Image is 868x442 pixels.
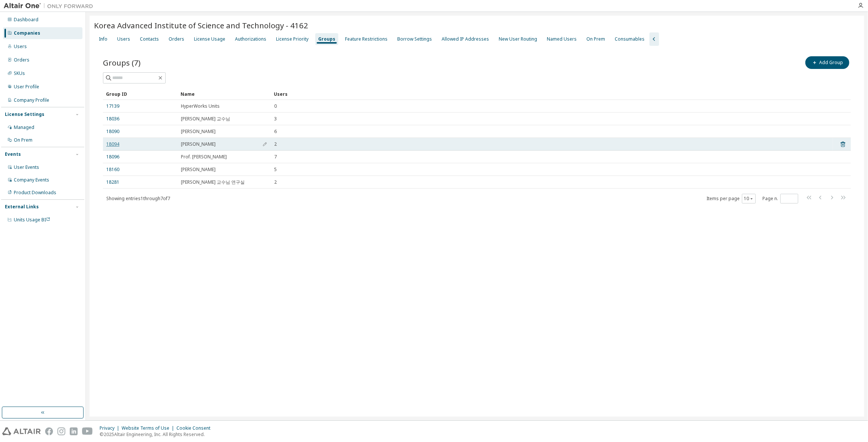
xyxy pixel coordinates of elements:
span: Items per page [706,194,756,203]
div: Users [14,44,27,50]
span: Page n. [762,194,798,203]
div: External Links [5,204,39,210]
div: Company Events [14,177,49,183]
div: Company Profile [14,97,49,103]
div: User Profile [14,84,39,90]
span: 2 [274,179,277,185]
div: Named Users [547,36,577,42]
span: Units Usage BI [14,217,50,223]
img: youtube.svg [82,427,93,435]
a: 17139 [106,103,119,109]
img: instagram.svg [57,427,65,435]
span: [PERSON_NAME] [181,129,216,135]
div: Feature Restrictions [345,36,388,42]
div: User Events [14,164,39,170]
div: Allowed IP Addresses [442,36,489,42]
span: [PERSON_NAME] [181,141,216,147]
div: New User Routing [499,36,537,42]
div: Events [5,151,21,157]
span: 0 [274,103,277,109]
div: Authorizations [235,36,266,42]
div: Users [274,88,830,100]
a: 18094 [106,141,119,147]
button: 10 [744,196,754,202]
div: On Prem [586,36,605,42]
span: HyperWorks Units [181,103,220,109]
span: 7 [274,154,277,160]
div: Orders [14,57,29,63]
div: Users [117,36,130,42]
p: © 2025 Altair Engineering, Inc. All Rights Reserved. [100,431,215,438]
span: Prof. [PERSON_NAME] [181,154,227,160]
img: facebook.svg [45,427,53,435]
div: Companies [14,30,40,36]
div: Borrow Settings [397,36,432,42]
div: Group ID [106,88,175,100]
span: [PERSON_NAME] 교수님 [181,116,230,122]
div: Orders [169,36,184,42]
div: Website Terms of Use [122,425,176,431]
div: Groups [318,36,335,42]
div: Info [99,36,107,42]
button: Add Group [805,56,849,69]
span: 6 [274,129,277,135]
span: 3 [274,116,277,122]
div: SKUs [14,70,25,76]
span: 5 [274,167,277,173]
div: On Prem [14,137,32,143]
span: 2 [274,141,277,147]
span: Groups (7) [103,57,141,68]
div: Consumables [615,36,645,42]
a: 18160 [106,167,119,173]
img: Altair One [4,2,97,10]
a: 18036 [106,116,119,122]
img: linkedin.svg [70,427,78,435]
span: [PERSON_NAME] [181,167,216,173]
span: Korea Advanced Institute of Science and Technology - 4162 [94,20,308,31]
a: 18281 [106,179,119,185]
div: License Settings [5,111,44,117]
div: Name [181,88,268,100]
div: License Usage [194,36,225,42]
div: Dashboard [14,17,38,23]
img: altair_logo.svg [2,427,41,435]
span: [PERSON_NAME] 교수님 연구실 [181,179,245,185]
span: Showing entries 1 through 7 of 7 [106,195,170,202]
div: Managed [14,124,34,130]
div: Cookie Consent [176,425,215,431]
a: 18090 [106,129,119,135]
div: Product Downloads [14,190,56,196]
a: 18096 [106,154,119,160]
div: Privacy [100,425,122,431]
div: License Priority [276,36,308,42]
div: Contacts [140,36,159,42]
